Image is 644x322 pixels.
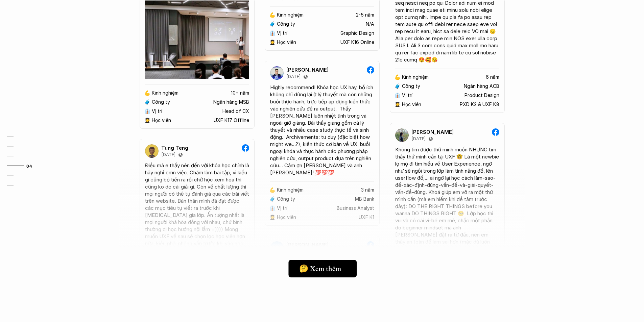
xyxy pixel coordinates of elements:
p: 👔 [144,108,150,114]
p: 6 năm [486,74,499,80]
p: Head of CX [222,108,249,114]
p: Ngân hàng MSB [213,99,249,105]
h5: 🤔 Xem thêm [299,264,341,273]
div: Không tìm được thứ mình muốn NHƯNG tìm thấy thứ mình cần tại UXF 🤓 Là một newbie lọ mọ đi tìm hiể... [395,146,499,295]
p: Vị trí [402,93,412,98]
a: Tung Teng[DATE]Điều mà e thấy nên đến với khóa học chính là hãy nghỉ cmn việc. Chăm làm bài tập, ... [140,139,255,304]
p: 👔 [395,93,400,98]
p: 👩‍🎓 [395,102,400,107]
p: [PERSON_NAME] [286,67,329,73]
p: Ngân hàng ACB [464,83,499,89]
p: 💪 [269,12,275,18]
div: Highly recommend! Khóa học UX hay, bổ ích không chỉ dừng lại ở lý thuyết mà còn những buổi thực h... [270,84,374,176]
p: 👩‍🎓 [269,40,275,45]
strong: 04 [26,164,32,168]
p: PXD K2 & UXF K8 [460,102,499,107]
p: Kinh nghiệm [402,74,429,80]
p: Học viên [152,118,171,123]
p: 🧳 [395,83,400,89]
a: 🤔 Xem thêm [288,260,357,277]
p: 🧳 [144,99,150,105]
a: 04 [7,162,39,170]
p: 10+ năm [231,90,249,96]
p: UXF K16 Online [340,40,374,45]
p: Product Design [464,93,499,98]
p: Graphic Design [340,30,374,36]
p: Học viên [402,102,421,107]
p: Vị trí [152,108,162,114]
p: 2-5 năm [356,12,374,18]
p: 💪 [144,90,150,96]
p: Công ty [402,83,420,89]
p: Vị trí [277,30,287,36]
p: Công ty [277,21,295,27]
p: 👔 [269,30,275,36]
p: [DATE] [161,152,175,157]
p: 👩‍🎓 [144,118,150,123]
p: UXF K17 Offline [214,118,249,123]
p: N/A [366,21,374,27]
p: [DATE] [286,74,301,79]
p: [DATE] [411,136,426,142]
p: 🧳 [269,21,275,27]
p: Học viên [277,40,296,45]
p: [PERSON_NAME] [411,129,454,135]
p: Kinh nghiệm [152,90,178,96]
div: Điều mà e thấy nên đến với khóa học chính là hãy nghỉ cmn việc. Chăm làm bài tập, vì kiểu gì cũng... [145,162,249,254]
p: Kinh nghiệm [277,12,304,18]
a: [PERSON_NAME][DATE]Highly recommend! Khóa học UX hay, bổ ích không chỉ dừng lại ở lý thuyết mà cò... [265,61,380,226]
p: 💪 [395,74,400,80]
p: Công ty [152,99,170,105]
p: Tung Teng [161,145,188,151]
